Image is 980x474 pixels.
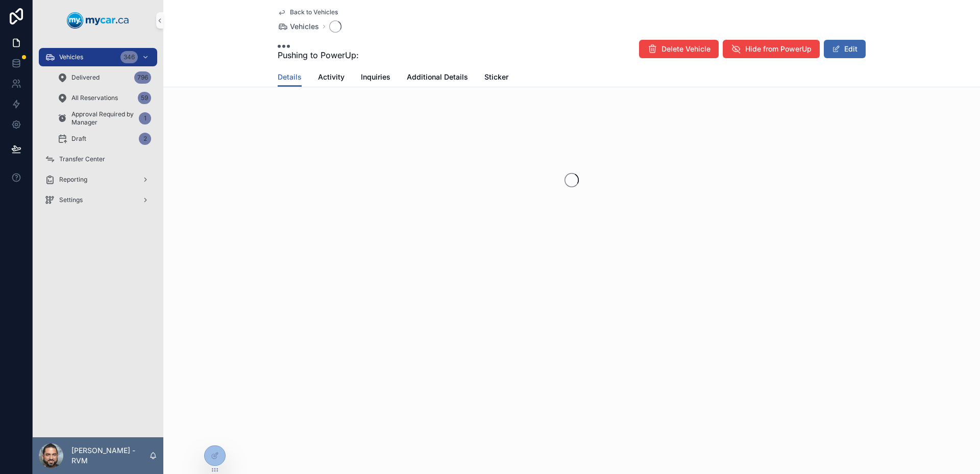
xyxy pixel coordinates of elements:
[278,21,319,32] a: Vehicles
[51,68,157,87] a: Delivered796
[290,8,338,16] span: Back to Vehicles
[59,155,105,163] span: Transfer Center
[407,68,468,88] a: Additional Details
[639,40,719,58] button: Delete Vehicle
[138,92,151,104] div: 59
[745,44,812,54] span: Hide from PowerUp
[51,130,157,148] a: Draft2
[361,68,390,88] a: Inquiries
[139,112,151,124] div: 1
[71,135,86,143] span: Draft
[71,445,149,466] p: [PERSON_NAME] - RVM
[51,89,157,107] a: All Reservations59
[71,94,118,102] span: All Reservations
[278,49,359,61] span: Pushing to PowerUp:
[59,53,83,61] span: Vehicles
[290,21,319,32] span: Vehicles
[39,150,157,168] a: Transfer Center
[318,72,345,82] span: Activity
[120,51,138,63] div: 346
[278,72,302,82] span: Details
[723,40,820,58] button: Hide from PowerUp
[51,109,157,128] a: Approval Required by Manager1
[71,110,135,127] span: Approval Required by Manager
[824,40,866,58] button: Edit
[59,176,87,184] span: Reporting
[484,72,508,82] span: Sticker
[661,44,710,54] span: Delete Vehicle
[407,72,468,82] span: Additional Details
[39,170,157,189] a: Reporting
[33,41,163,222] div: scrollable content
[134,71,151,84] div: 796
[39,48,157,66] a: Vehicles346
[59,196,83,204] span: Settings
[278,68,302,87] a: Details
[484,68,508,88] a: Sticker
[39,191,157,209] a: Settings
[71,73,100,82] span: Delivered
[67,12,129,29] img: App logo
[139,133,151,145] div: 2
[361,72,390,82] span: Inquiries
[278,8,338,16] a: Back to Vehicles
[318,68,345,88] a: Activity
